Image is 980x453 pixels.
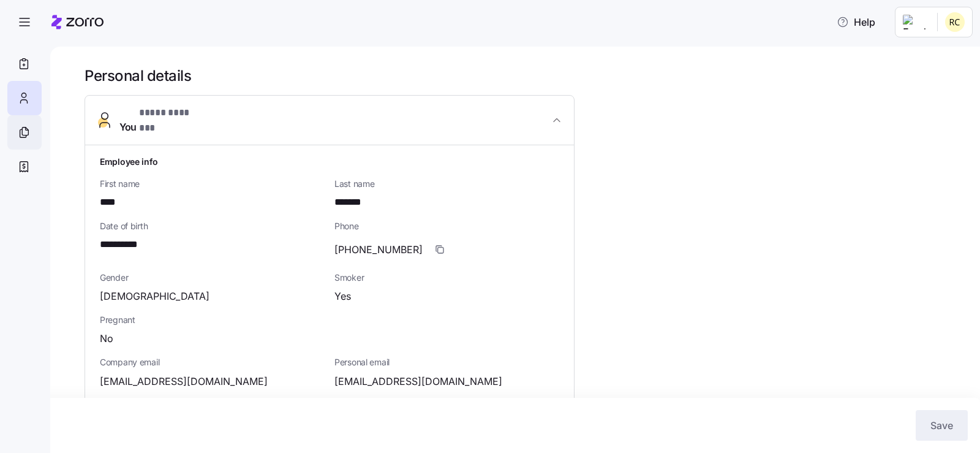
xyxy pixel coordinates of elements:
[334,356,559,368] span: Personal email
[930,418,953,433] span: Save
[334,242,423,257] span: [PHONE_NUMBER]
[100,155,559,168] h1: Employee info
[100,356,325,368] span: Company email
[916,410,968,441] button: Save
[100,314,559,326] span: Pregnant
[85,66,963,85] h1: Personal details
[334,178,559,190] span: Last name
[100,374,268,389] span: [EMAIL_ADDRESS][DOMAIN_NAME]
[837,15,875,29] span: Help
[334,374,502,389] span: [EMAIL_ADDRESS][DOMAIN_NAME]
[119,105,206,135] span: You
[100,272,325,284] span: Gender
[945,12,965,32] img: 0ef752f921049cccfb5faeab3ccff923
[334,289,351,304] span: Yes
[100,178,325,190] span: First name
[334,220,559,232] span: Phone
[100,289,209,304] span: [DEMOGRAPHIC_DATA]
[903,15,927,29] img: Employer logo
[334,272,559,284] span: Smoker
[827,10,885,34] button: Help
[100,331,113,346] span: No
[100,220,325,232] span: Date of birth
